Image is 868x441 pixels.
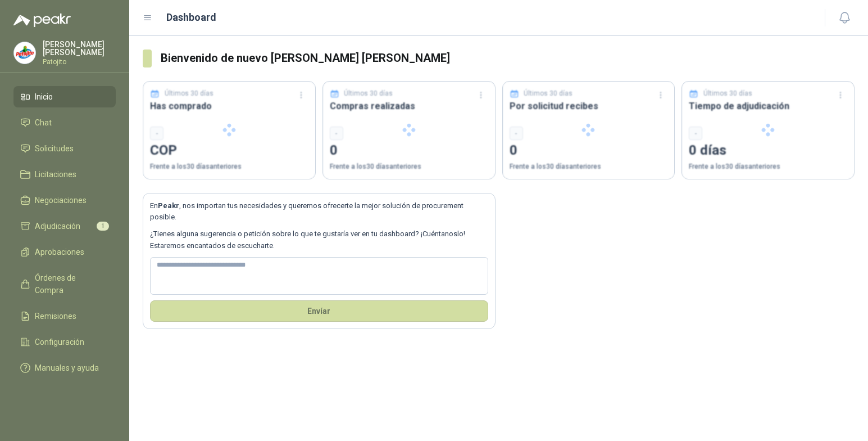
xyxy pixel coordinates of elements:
[13,164,116,185] a: Licitaciones
[13,190,116,211] a: Negociaciones
[35,310,76,322] span: Remisiones
[161,49,855,67] h3: Bienvenido de nuevo [PERSON_NAME] [PERSON_NAME]
[150,300,488,322] button: Envíar
[13,331,116,353] a: Configuración
[35,142,74,155] span: Solicitudes
[13,357,116,379] a: Manuales y ayuda
[150,200,488,223] p: En , nos importan tus necesidades y queremos ofrecerte la mejor solución de procurement posible.
[13,86,116,107] a: Inicio
[13,305,116,327] a: Remisiones
[13,241,116,263] a: Aprobaciones
[35,194,87,206] span: Negociaciones
[166,10,216,25] h1: Dashboard
[35,168,76,181] span: Licitaciones
[35,220,80,232] span: Adjudicación
[35,116,52,129] span: Chat
[35,336,84,348] span: Configuración
[158,201,179,210] b: Peakr
[43,40,116,56] p: [PERSON_NAME] [PERSON_NAME]
[43,58,116,65] p: Patojito
[13,13,71,27] img: Logo peakr
[35,246,84,258] span: Aprobaciones
[97,222,109,231] span: 1
[13,267,116,301] a: Órdenes de Compra
[35,272,105,296] span: Órdenes de Compra
[150,228,488,251] p: ¿Tienes alguna sugerencia o petición sobre lo que te gustaría ver en tu dashboard? ¡Cuéntanoslo! ...
[35,362,99,374] span: Manuales y ayuda
[13,112,116,133] a: Chat
[35,91,53,103] span: Inicio
[13,138,116,159] a: Solicitudes
[14,42,35,64] img: Company Logo
[13,215,116,237] a: Adjudicación1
